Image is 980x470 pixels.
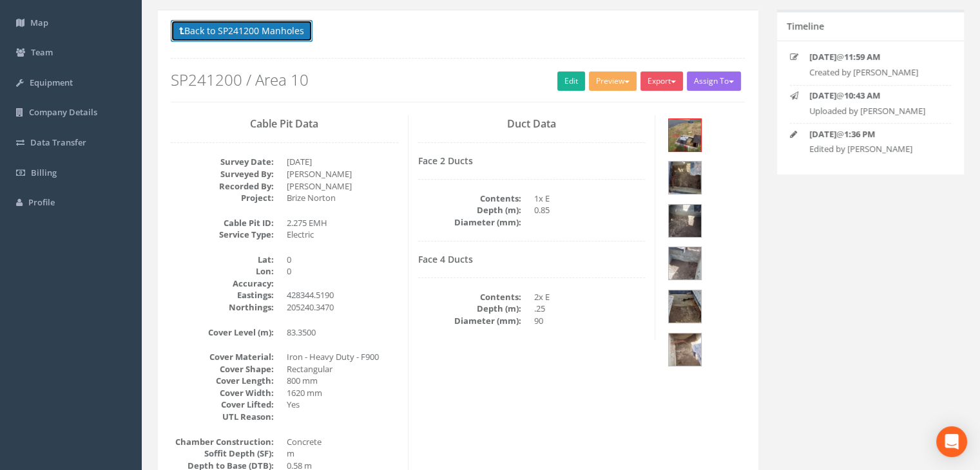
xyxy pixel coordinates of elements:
[287,375,398,387] dd: 800 mm
[171,351,274,363] dt: Cover Material:
[171,363,274,375] dt: Cover Shape:
[809,128,836,140] strong: [DATE]
[418,156,646,165] h4: Face 2 Ducts
[287,399,398,411] dd: Yes
[30,77,73,88] span: Equipment
[809,89,941,102] p: @
[287,168,398,180] dd: [PERSON_NAME]
[669,247,701,279] img: 122a2e20-08af-9845-cd65-c545e79a8631_d9dda276-79dc-3b93-9039-93a17d929901_thumb.jpg
[534,204,646,216] dd: 0.85
[171,118,398,130] h3: Cable Pit Data
[936,426,967,457] div: Open Intercom Messenger
[31,167,57,178] span: Billing
[534,291,646,303] dd: 2x E
[809,51,836,62] strong: [DATE]
[589,71,637,91] button: Preview
[171,326,274,339] dt: Cover Level (m):
[171,254,274,266] dt: Lat:
[687,71,741,91] button: Assign To
[28,196,55,208] span: Profile
[418,216,521,229] dt: Diameter (mm):
[287,265,398,277] dd: 0
[557,71,585,91] a: Edit
[669,162,701,194] img: 122a2e20-08af-9845-cd65-c545e79a8631_2eb9f590-b689-c9ae-25bc-238c941c7230_thumb.jpg
[287,326,398,339] dd: 83.3500
[171,375,274,387] dt: Cover Length:
[287,180,398,193] dd: [PERSON_NAME]
[171,447,274,460] dt: Soffit Depth (SF):
[287,254,398,266] dd: 0
[171,192,274,204] dt: Project:
[418,254,646,264] h4: Face 4 Ducts
[534,193,646,205] dd: 1x E
[171,436,274,448] dt: Chamber Construction:
[534,315,646,327] dd: 90
[171,411,274,423] dt: UTL Reason:
[418,204,521,216] dt: Depth (m):
[418,303,521,315] dt: Depth (m):
[418,118,646,130] h3: Duct Data
[809,89,836,101] strong: [DATE]
[171,265,274,277] dt: Lon:
[669,205,701,237] img: 122a2e20-08af-9845-cd65-c545e79a8631_9a92f32a-c12f-d7a8-cfea-f7184a4dc6fe_thumb.jpg
[418,291,521,303] dt: Contents:
[669,119,701,151] img: 122a2e20-08af-9845-cd65-c545e79a8631_e78ff0bf-2b36-3744-57df-a5b1611ed483_thumb.jpg
[287,289,398,301] dd: 428344.5190
[171,156,274,168] dt: Survey Date:
[287,192,398,204] dd: Brize Norton
[418,315,521,327] dt: Diameter (mm):
[809,51,941,63] p: @
[171,168,274,180] dt: Surveyed By:
[171,301,274,314] dt: Northings:
[809,128,941,140] p: @
[287,301,398,314] dd: 205240.3470
[171,277,274,290] dt: Accuracy:
[787,21,824,31] h5: Timeline
[534,303,646,315] dd: .25
[669,334,701,366] img: 122a2e20-08af-9845-cd65-c545e79a8631_1959f360-14fe-f284-a912-b792bbf94510_thumb.jpg
[287,229,398,241] dd: Electric
[171,180,274,193] dt: Recorded By:
[809,66,941,79] p: Created by [PERSON_NAME]
[418,193,521,205] dt: Contents:
[809,105,941,117] p: Uploaded by [PERSON_NAME]
[171,20,312,42] button: Back to SP241200 Manholes
[287,351,398,363] dd: Iron - Heavy Duty - F900
[287,363,398,375] dd: Rectangular
[30,136,86,148] span: Data Transfer
[171,217,274,229] dt: Cable Pit ID:
[287,436,398,448] dd: Concrete
[669,290,701,323] img: 122a2e20-08af-9845-cd65-c545e79a8631_ed0f62a6-6a70-d7ad-d172-a09b4f340396_thumb.jpg
[287,447,398,460] dd: m
[31,46,53,58] span: Team
[171,399,274,411] dt: Cover Lifted:
[640,71,683,91] button: Export
[287,217,398,229] dd: 2.275 EMH
[29,106,97,118] span: Company Details
[287,156,398,168] dd: [DATE]
[171,71,745,88] h2: SP241200 / Area 10
[844,51,880,62] strong: 11:59 AM
[844,128,875,140] strong: 1:36 PM
[30,17,48,28] span: Map
[844,89,880,101] strong: 10:43 AM
[809,143,941,155] p: Edited by [PERSON_NAME]
[171,387,274,399] dt: Cover Width:
[171,289,274,301] dt: Eastings:
[171,229,274,241] dt: Service Type:
[287,387,398,399] dd: 1620 mm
